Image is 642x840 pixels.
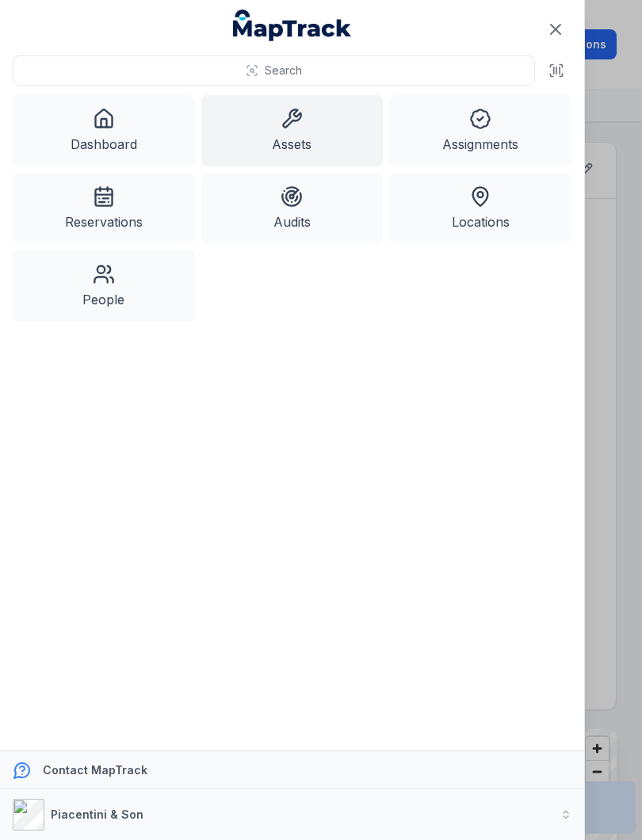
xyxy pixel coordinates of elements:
[13,173,195,244] a: Reservations
[13,250,195,322] a: People
[13,95,195,166] a: Dashboard
[539,13,572,46] button: Close navigation
[389,173,571,244] a: Locations
[51,808,143,821] strong: Piacentini & Son
[265,63,302,78] span: Search
[201,95,384,166] a: Assets
[201,173,384,244] a: Audits
[43,763,147,777] strong: Contact MapTrack
[389,95,571,166] a: Assignments
[13,55,535,86] button: Search
[233,10,352,41] a: MapTrack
